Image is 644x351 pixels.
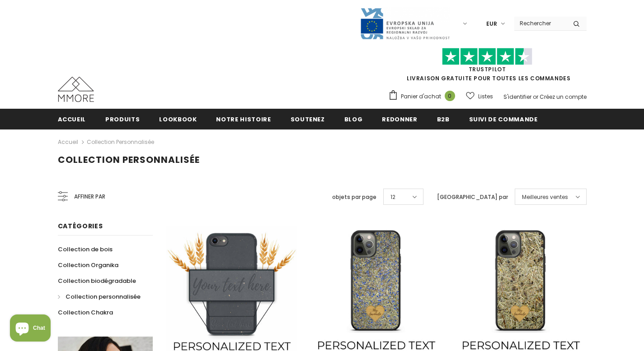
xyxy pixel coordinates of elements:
[66,292,141,301] span: Collection personnalisée
[540,93,587,101] a: Créez un compte
[58,305,113,320] a: Collection Chakra
[344,109,363,129] a: Blog
[445,91,455,101] span: 0
[58,308,113,317] span: Collection Chakra
[401,92,441,101] span: Panier d'achat
[58,257,118,273] a: Collection Organika
[469,115,538,124] span: Suivi de commande
[58,109,86,129] a: Accueil
[58,289,141,305] a: Collection personnalisée
[105,109,140,129] a: Produits
[58,261,118,269] span: Collection Organika
[533,93,538,101] span: or
[58,77,94,102] img: Cas MMORE
[216,115,271,124] span: Notre histoire
[159,115,197,124] span: Lookbook
[159,109,197,129] a: Lookbook
[469,65,506,73] a: TrustPilot
[388,52,587,82] span: LIVRAISON GRATUITE POUR TOUTES LES COMMANDES
[87,138,154,146] a: Collection personnalisée
[437,193,508,202] label: [GEOGRAPHIC_DATA] par
[291,115,325,124] span: soutenez
[360,7,450,40] img: Javni Razpis
[382,109,417,129] a: Redonner
[486,19,497,28] span: EUR
[58,115,86,124] span: Accueil
[58,273,136,289] a: Collection biodégradable
[344,115,363,124] span: Blog
[360,19,450,27] a: Javni Razpis
[390,193,395,202] span: 12
[58,277,136,285] span: Collection biodégradable
[7,314,53,344] inbox-online-store-chat: Shopify online store chat
[514,17,566,30] input: Search Site
[74,192,105,202] span: Affiner par
[437,115,450,124] span: B2B
[388,90,460,103] a: Panier d'achat 0
[58,153,200,166] span: Collection personnalisée
[105,115,140,124] span: Produits
[291,109,325,129] a: soutenez
[466,88,493,104] a: Listes
[58,245,113,254] span: Collection de bois
[478,92,493,101] span: Listes
[58,222,103,231] span: Catégories
[437,109,450,129] a: B2B
[469,109,538,129] a: Suivi de commande
[58,137,78,148] a: Accueil
[58,241,113,257] a: Collection de bois
[332,193,376,202] label: objets par page
[382,115,417,124] span: Redonner
[522,193,568,202] span: Meilleures ventes
[442,48,532,65] img: Faites confiance aux étoiles pilotes
[216,109,271,129] a: Notre histoire
[503,93,531,101] a: S'identifier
